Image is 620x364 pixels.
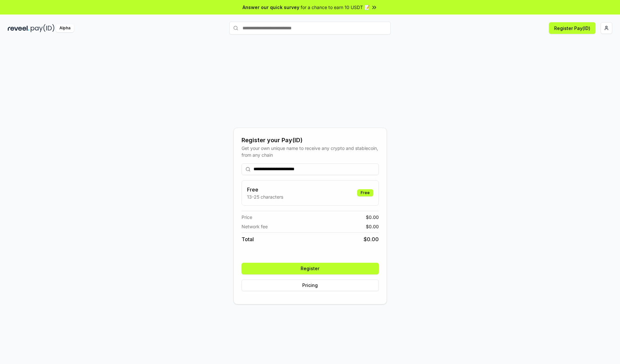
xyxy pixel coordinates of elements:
[549,22,595,34] button: Register Pay(ID)
[247,193,283,200] p: 13-25 characters
[366,214,379,221] span: $ 0.00
[242,263,379,274] button: Register
[301,4,370,11] span: for a chance to earn 10 USDT 📝
[357,189,373,196] div: Free
[8,24,29,32] img: reveel_dark
[31,24,55,32] img: pay_id
[366,223,379,230] span: $ 0.00
[242,280,379,291] button: Pricing
[242,214,252,221] span: Price
[243,4,299,11] span: Answer our quick survey
[242,223,268,230] span: Network fee
[242,145,379,158] div: Get your own unique name to receive any crypto and stablecoin, from any chain
[364,235,379,243] span: $ 0.00
[242,136,379,145] div: Register your Pay(ID)
[56,24,74,32] div: Alpha
[247,186,283,193] h3: Free
[242,235,254,243] span: Total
